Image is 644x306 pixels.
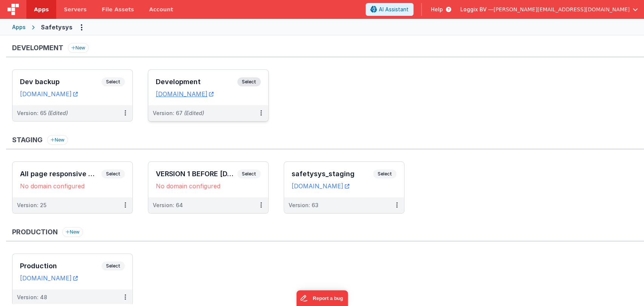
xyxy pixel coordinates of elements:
span: Apps [34,6,49,13]
button: New [47,135,68,145]
button: AI Assistant [366,3,413,16]
span: Servers [64,6,86,13]
span: Select [237,169,261,178]
div: Safetysys [41,23,72,32]
div: Version: 64 [153,201,183,209]
h3: Dev backup [20,78,101,86]
iframe: Marker.io feedback button [296,290,348,306]
div: No domain configured [156,182,261,190]
a: [DOMAIN_NAME] [156,90,214,98]
button: Loggix BV — [PERSON_NAME][EMAIL_ADDRESS][DOMAIN_NAME] [460,6,638,13]
a: [DOMAIN_NAME] [20,90,78,98]
div: Version: 25 [17,201,46,209]
h3: Production [12,228,58,236]
h3: Staging [12,136,43,144]
span: File Assets [102,6,134,13]
a: [DOMAIN_NAME] [20,274,78,282]
div: Version: 48 [17,294,47,301]
button: Options [75,21,88,33]
button: New [68,43,89,53]
h3: safetysys_staging [292,170,373,178]
span: [PERSON_NAME][EMAIL_ADDRESS][DOMAIN_NAME] [493,6,630,13]
a: [DOMAIN_NAME] [292,182,349,190]
h3: Development [12,44,63,52]
span: Select [237,77,261,86]
h3: VERSION 1 BEFORE [DATE] [156,170,237,178]
span: Loggix BV — [460,6,493,13]
h3: All page responsive UI backup [DATE] [20,170,101,178]
h3: Development [156,78,237,86]
div: Version: 65 [17,109,68,117]
div: No domain configured [20,182,125,190]
div: Apps [12,23,26,31]
div: Version: 67 [153,109,204,117]
h3: Production [20,262,101,270]
span: Select [373,169,397,178]
div: Version: 63 [289,201,318,209]
span: AI Assistant [379,6,409,13]
span: Select [101,77,125,86]
span: Select [101,261,125,271]
span: Select [101,169,125,178]
button: New [62,227,83,237]
span: Help [431,6,443,13]
span: (Edited) [48,110,68,116]
span: (Edited) [184,110,204,116]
